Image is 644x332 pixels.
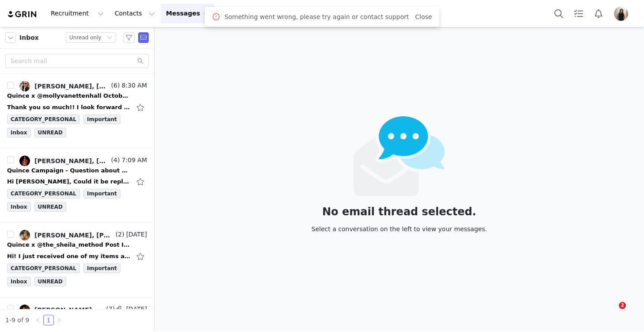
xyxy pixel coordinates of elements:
span: Send Email [138,32,149,43]
img: grin logo [7,10,38,19]
span: 2 [619,302,626,309]
i: icon: search [137,58,143,64]
img: 27bc2ba4-d501-4ace-ba16-3012aed36c7f.jpg [19,81,30,92]
span: Important [83,114,121,124]
span: Something went wrong, please try again or contact support [224,12,409,22]
span: Inbox [7,202,31,212]
a: [PERSON_NAME], [PERSON_NAME] [19,230,114,240]
div: Hi Alex, Could it be replaced with the Stretch Crepe Classic Trouser Pants in Black/Size 4? Thank... [7,177,131,186]
li: Next Page [54,315,64,325]
span: (7) [104,305,115,314]
button: Contacts [109,4,160,23]
div: Select a conversation on the left to view your messages. [312,224,487,234]
button: Profile [609,7,637,21]
button: Program [215,4,266,23]
div: Thank you so much!! I look forward to staying in touch. Molly Van Etten Hall Founder + Director w... [7,103,131,112]
a: [PERSON_NAME], [PERSON_NAME] [19,81,109,92]
a: 1 [44,315,53,325]
img: emails-empty2x.png [354,116,445,196]
span: Inbox [7,277,31,286]
span: Inbox [7,128,31,137]
button: Recruitment [45,4,109,23]
span: (6) [109,81,120,90]
button: Notifications [589,4,608,23]
a: Tasks [569,4,588,23]
div: Unread only [69,33,102,42]
div: Quince x @mollyvanettenhall October Campaign! [7,92,131,100]
li: 1-9 of 9 [5,315,29,325]
a: [PERSON_NAME], [PERSON_NAME] [19,305,104,315]
img: b16498e9-d7c7-4100-b716-e23394ba01ad.jpg [19,230,30,240]
div: [PERSON_NAME], [PERSON_NAME] [34,83,109,90]
img: a9acc4c8-4825-4f76-9f85-d9ef616c421b.jpg [614,7,628,21]
a: [PERSON_NAME], [PERSON_NAME] [19,156,109,166]
li: 1 [43,315,54,325]
i: icon: left [35,317,41,323]
span: CATEGORY_PERSONAL [7,263,80,273]
li: Previous Page [33,315,43,325]
div: No email thread selected. [312,207,487,217]
span: UNREAD [34,128,66,137]
input: Search mail [5,54,149,68]
span: CATEGORY_PERSONAL [7,189,80,198]
button: Search [549,4,569,23]
i: icon: right [56,317,62,323]
img: 938b5927-5752-4309-b1bd-47d69c9db63a.jpg [19,305,30,315]
span: (2) [114,230,124,239]
span: Inbox [19,33,39,42]
div: Quince Campaign - Question about your order! [7,166,131,175]
div: [PERSON_NAME], [PERSON_NAME] [34,306,104,313]
span: UNREAD [34,277,66,286]
span: UNREAD [34,202,66,212]
span: Important [83,189,121,198]
button: Content [266,4,314,23]
img: e2350c14-900d-4542-94f4-74ee557d58ba.jpg [19,156,30,166]
button: Messages [161,4,215,23]
a: Community [370,4,420,23]
div: [PERSON_NAME], [PERSON_NAME] [34,157,109,164]
iframe: Intercom live chat [601,302,622,323]
div: [PERSON_NAME], [PERSON_NAME] [34,232,114,239]
div: Hi! I just received one of my items and it is too big. Is there any chance I can exchange for ano... [7,252,131,261]
span: (4) [109,156,120,165]
span: Important [83,263,121,273]
span: CATEGORY_PERSONAL [7,114,80,124]
button: Reporting [315,4,369,23]
i: icon: down [107,35,112,41]
a: Close [415,13,432,20]
div: Quince x @the_sheila_method Post Instructions! [7,240,131,249]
